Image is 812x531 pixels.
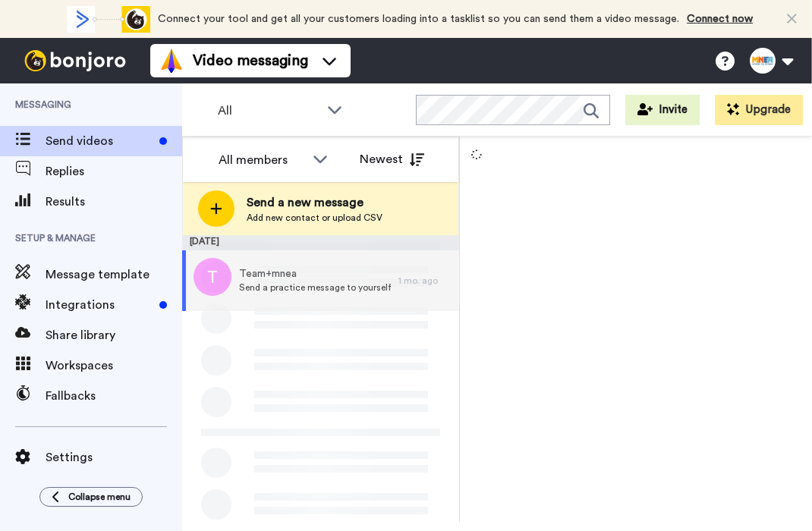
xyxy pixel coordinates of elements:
div: animation [67,6,150,33]
span: Fallbacks [46,387,182,405]
button: Upgrade [715,95,803,125]
span: Share library [46,326,182,344]
button: Collapse menu [39,487,143,507]
span: Team+mnea [239,266,391,281]
div: All members [219,151,305,169]
span: Connect your tool and get all your customers loading into a tasklist so you can send them a video... [158,14,679,24]
span: Add new contact or upload CSV [247,212,382,224]
span: Collapse menu [68,491,131,503]
div: [DATE] [182,235,459,250]
button: Newest [348,144,436,174]
img: t.png [194,258,231,296]
span: Message template [46,265,182,284]
span: Send videos [46,132,153,150]
span: Workspaces [46,357,182,375]
span: Send a new message [247,193,382,212]
div: 1 mo. ago [398,275,452,287]
span: All [218,102,319,120]
span: Settings [46,448,182,467]
span: Results [46,193,182,211]
span: Video messaging [193,50,308,71]
img: vm-color.svg [159,49,184,73]
button: Invite [625,95,700,125]
span: Replies [46,162,182,181]
span: Send a practice message to yourself [239,281,391,294]
span: Integrations [46,296,153,314]
a: Connect now [687,14,753,24]
img: bj-logo-header-white.svg [18,50,132,71]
